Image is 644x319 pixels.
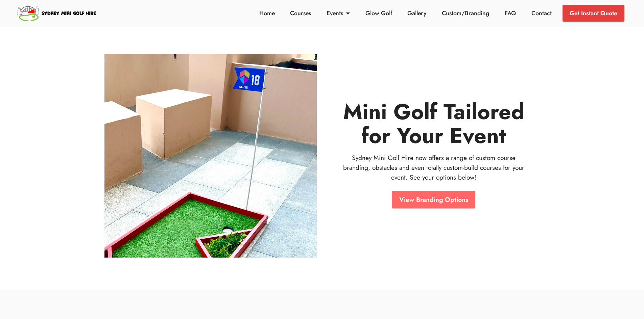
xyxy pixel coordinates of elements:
[363,9,394,18] a: Glow Golf
[343,96,524,151] strong: Mini Golf Tailored for Your Event
[104,54,317,258] img: Custom Branding Mini Golf
[16,3,98,23] img: Sydney Mini Golf Hire
[563,5,624,22] a: Get Instant Quote
[406,9,428,18] a: Gallery
[338,153,529,182] p: Sydney Mini Golf Hire now offers a range of custom course branding, obstacles and even totally cu...
[503,9,518,18] a: FAQ
[392,191,475,208] a: View Branding Options
[325,9,352,18] a: Events
[529,9,553,18] a: Contact
[440,9,491,18] a: Custom/Branding
[288,9,313,18] a: Courses
[257,9,277,18] a: Home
